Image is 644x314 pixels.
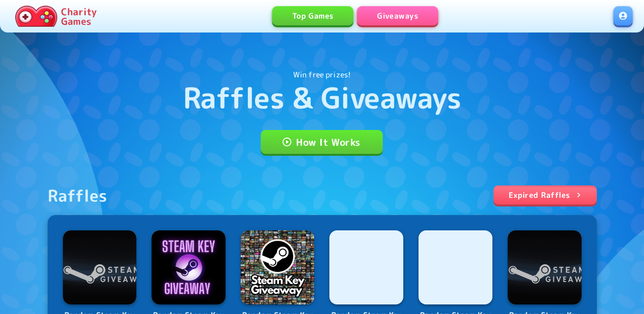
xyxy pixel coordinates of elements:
h1: Raffles & Giveaways [183,80,461,115]
a: Giveaways [357,6,438,25]
p: Charity Games [61,7,97,26]
a: Expired Raffles [493,185,597,205]
a: Charity Games [11,4,101,29]
div: Raffles [48,185,108,206]
a: How It Works [261,130,383,154]
img: Charity.Games [15,6,57,27]
p: Win free prizes! [293,69,351,80]
img: Logo [241,230,315,304]
img: Logo [419,230,492,304]
a: Top Games [272,6,353,25]
img: Logo [329,230,403,304]
img: Logo [508,230,582,304]
img: Logo [152,230,225,304]
img: Logo [63,230,137,304]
